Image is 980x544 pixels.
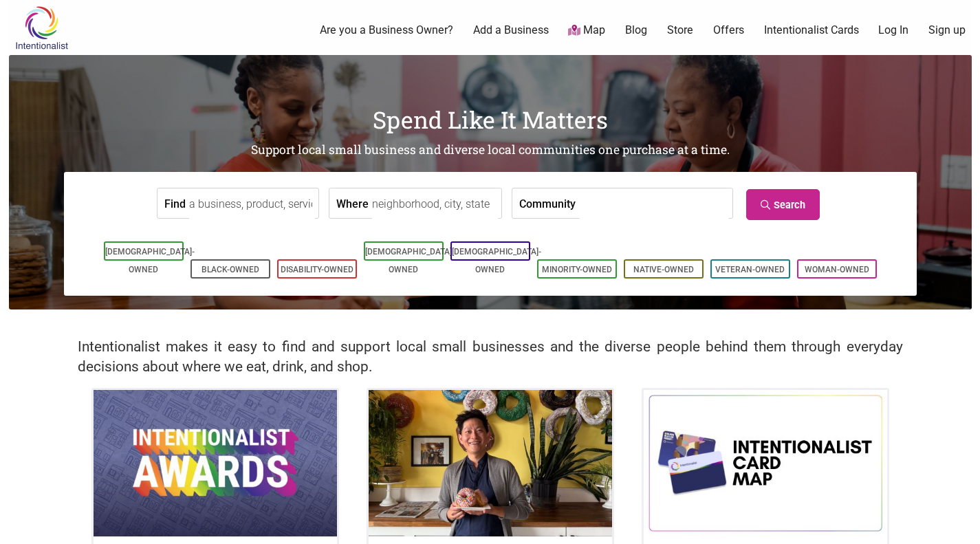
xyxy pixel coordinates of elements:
[452,247,541,274] a: [DEMOGRAPHIC_DATA]-Owned
[878,23,908,38] a: Log In
[542,265,612,274] a: Minority-Owned
[9,6,74,50] img: Intentionalist
[713,23,744,38] a: Offers
[202,265,259,274] a: Black-Owned
[189,188,315,219] input: a business, product, service
[928,23,966,38] a: Sign up
[667,23,693,38] a: Store
[78,337,903,377] h2: Intentionalist makes it easy to find and support local small businesses and the diverse people be...
[9,142,972,159] h2: Support local small business and diverse local communities one purchase at a time.
[625,23,647,38] a: Blog
[320,23,453,38] a: Are you a Business Owner?
[164,188,186,218] label: Find
[369,390,612,536] img: King Donuts - Hong Chhuor
[519,188,576,218] label: Community
[372,188,498,219] input: neighborhood, city, state
[568,23,605,39] a: Map
[9,103,972,136] h1: Spend Like It Matters
[805,265,869,274] a: Woman-Owned
[715,265,785,274] a: Veteran-Owned
[473,23,549,38] a: Add a Business
[764,23,859,38] a: Intentionalist Cards
[336,188,369,218] label: Where
[746,189,820,220] a: Search
[94,390,337,536] img: Intentionalist Awards
[633,265,694,274] a: Native-Owned
[105,247,195,274] a: [DEMOGRAPHIC_DATA]-Owned
[281,265,353,274] a: Disability-Owned
[365,247,455,274] a: [DEMOGRAPHIC_DATA]-Owned
[644,390,887,536] img: Intentionalist Card Map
